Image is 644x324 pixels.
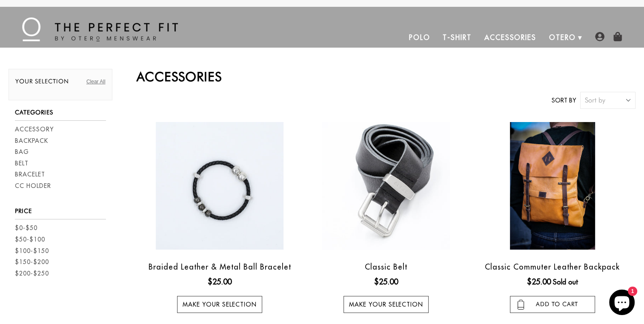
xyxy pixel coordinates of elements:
[156,122,283,250] img: black braided leather bracelet
[15,109,106,121] h3: Categories
[471,122,633,250] a: leather backpack
[22,17,178,41] img: The Perfect Fit - by Otero Menswear - Logo
[607,290,637,317] inbox-online-store-chat: Shopify online store chat
[478,27,543,48] a: Accessories
[403,27,437,48] a: Polo
[510,122,595,250] img: leather backpack
[374,276,398,287] ins: $25.00
[485,262,620,272] a: Classic Commuter Leather Backpack
[436,27,478,48] a: T-Shirt
[527,276,551,287] ins: $25.00
[139,122,301,250] a: black braided leather bracelet
[553,278,578,286] span: Sold out
[343,296,429,313] a: Make your selection
[148,262,291,272] a: Braided Leather & Metal Ball Bracelet
[15,78,106,89] h2: Your selection
[15,258,49,267] a: $150-$200
[15,136,48,145] a: Backpack
[15,125,54,134] a: Accessory
[595,32,604,41] img: user-account-icon.png
[15,182,51,190] a: CC Holder
[365,262,407,272] a: Classic Belt
[15,159,29,168] a: Belt
[15,224,37,233] a: $0-$50
[208,276,232,287] ins: $25.00
[552,96,576,105] label: Sort by
[613,32,622,41] img: shopping-bag-icon.png
[15,247,49,256] a: $100-$150
[305,122,467,250] a: otero menswear classic black leather belt
[510,296,595,313] input: add to cart
[322,122,450,250] img: otero menswear classic black leather belt
[86,78,106,85] a: Clear All
[177,296,262,313] a: Make your selection
[15,235,45,244] a: $50-$100
[15,170,45,179] a: Bracelet
[15,148,29,156] a: Bag
[543,27,582,48] a: Otero
[15,207,106,219] h3: Price
[15,269,49,278] a: $200-$250
[137,69,635,84] h2: Accessories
